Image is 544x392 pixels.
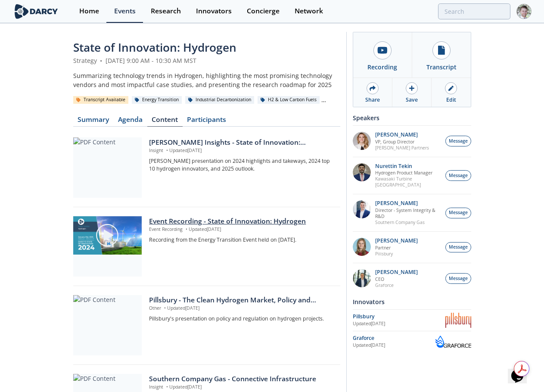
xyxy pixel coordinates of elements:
[353,334,435,342] div: Graforce
[73,137,340,198] a: PDF Content [PERSON_NAME] Insights - State of Innovation: Hydrogen Insight •Updated[DATE] [PERSON...
[149,216,334,227] div: Event Recording - State of Innovation: Hydrogen
[353,200,371,218] img: 82c994f1-5bae-4491-998a-ea362261c638
[446,96,456,104] div: Edit
[353,269,371,287] img: 98b60240-433f-4fca-9203-4387d3e43616
[449,172,468,179] span: Message
[353,294,471,309] div: Innovators
[149,295,334,305] div: Pillsbury - The Clean Hydrogen Market, Policy and Projects
[353,342,435,349] div: Updated [DATE]
[162,305,167,311] span: •
[375,176,441,188] p: Kawasaki Turbine [GEOGRAPHIC_DATA]
[365,96,380,104] div: Share
[13,4,60,19] img: logo-wide.svg
[375,207,441,219] p: Director - System Integrity & R&D
[73,40,236,55] span: State of Innovation: Hydrogen
[149,374,334,384] div: Southern Company Gas - Connective Infrastructure
[375,245,418,251] p: Partner
[445,313,471,328] img: Pillsbury
[149,137,334,148] div: [PERSON_NAME] Insights - State of Innovation: Hydrogen
[73,116,114,127] a: Summary
[196,8,232,15] div: Innovators
[258,96,320,104] div: H2 & Low Carbon Fuels
[184,226,189,232] span: •
[353,110,471,125] div: Speakers
[99,56,104,65] span: •
[353,334,471,349] a: Graforce Updated[DATE] Graforce
[426,62,457,72] div: Transcript
[73,71,340,89] div: Summarizing technology trends in Hydrogen, highlighting the most promising technology vendors and...
[73,96,129,104] div: Transcript Available
[375,170,441,176] p: Hydrogen Product Manager
[73,295,340,355] a: PDF Content Pillsbury - The Clean Hydrogen Market, Policy and Projects Other •Updated[DATE] Pills...
[79,8,99,15] div: Home
[353,132,371,150] img: 44ccd8c9-e52b-4c72-ab7d-11e8f517fc49
[353,313,446,320] div: Pillsbury
[353,32,412,78] a: Recording
[445,208,471,218] button: Message
[449,138,468,145] span: Message
[375,163,441,169] p: Nurettin Tekin
[449,244,468,251] span: Message
[353,238,371,256] img: adb11834-940c-47af-8c67-b729f2717330
[375,219,441,225] p: Southern Company Gas
[449,275,468,282] span: Message
[435,336,471,348] img: Graforce
[375,200,441,206] p: [PERSON_NAME]
[432,78,470,107] a: Edit
[449,209,468,216] span: Message
[149,147,334,154] p: Insight Updated [DATE]
[183,116,231,127] a: Participants
[375,132,429,138] p: [PERSON_NAME]
[149,157,334,173] p: [PERSON_NAME] presentation on 2024 highlights and takeways, 2024 top 10 hydrogen innovators, and ...
[508,358,535,383] iframe: chat widget
[438,3,510,19] input: Advanced Search
[114,8,136,15] div: Events
[295,8,323,15] div: Network
[412,32,471,78] a: Transcript
[375,282,418,288] p: Graforce
[353,320,446,327] div: Updated [DATE]
[445,170,471,181] button: Message
[114,116,147,127] a: Agenda
[149,384,334,391] p: Insight Updated [DATE]
[165,147,169,153] span: •
[375,269,418,275] p: [PERSON_NAME]
[147,116,183,127] a: Content
[445,273,471,284] button: Message
[151,8,181,15] div: Research
[353,163,371,181] img: 5a77f4d7-4370-4b3f-808d-cd04ac4e8ea9
[375,276,418,282] p: CEO
[367,62,397,72] div: Recording
[95,223,119,247] img: play-chapters-gray.svg
[445,136,471,146] button: Message
[185,96,255,104] div: Industrial Decarbonization
[132,96,182,104] div: Energy Transition
[375,139,429,145] p: VP, Group Director
[149,236,334,244] p: Recording from the Energy Transition Event held on [DATE].
[73,56,340,65] div: Strategy [DATE] 9:00 AM - 10:30 AM MST
[375,251,418,257] p: Pillsbury
[375,145,429,151] p: [PERSON_NAME] Partners
[375,238,418,244] p: [PERSON_NAME]
[149,305,334,312] p: Other Updated [DATE]
[353,313,471,328] a: Pillsbury Updated[DATE] Pillsbury
[149,226,334,233] p: Event Recording Updated [DATE]
[516,4,532,19] img: Profile
[445,242,471,253] button: Message
[406,96,418,104] div: Save
[165,384,169,390] span: •
[247,8,280,15] div: Concierge
[73,216,340,277] a: Video Content Event Recording - State of Innovation: Hydrogen Event Recording •Updated[DATE] Reco...
[149,315,334,323] p: Pillsbury's presentation on policy and regulation on hydrogen projects.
